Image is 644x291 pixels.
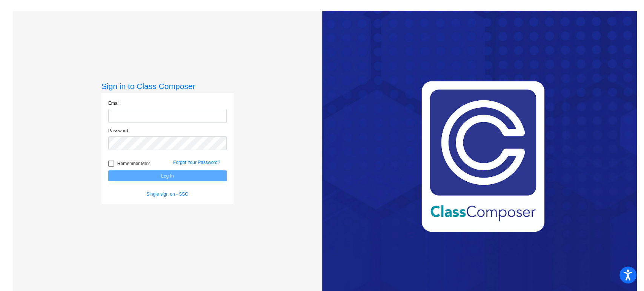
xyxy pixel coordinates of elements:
[146,191,188,197] a: Single sign on - SSO
[117,159,150,168] span: Remember Me?
[108,100,120,107] label: Email
[108,170,227,181] button: Log In
[108,127,128,134] label: Password
[101,81,234,91] h3: Sign in to Class Composer
[173,160,220,165] a: Forgot Your Password?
